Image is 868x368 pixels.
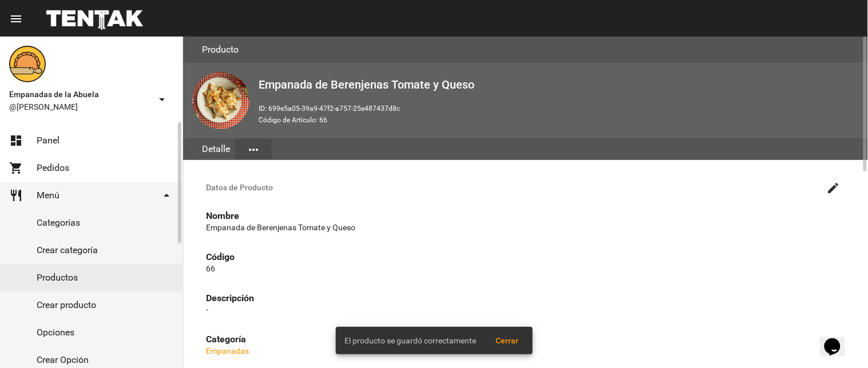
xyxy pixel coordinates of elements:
mat-icon: menu [9,12,23,26]
mat-icon: arrow_drop_down [160,189,173,202]
button: Editar [822,176,845,199]
span: Menú [37,190,60,201]
span: Empanadas de la Abuela [9,87,150,101]
mat-icon: more_horiz [247,143,260,157]
strong: Descripción [206,293,254,303]
span: @[PERSON_NAME] [9,101,150,113]
p: Código de Artículo: 66 [259,114,859,126]
mat-icon: arrow_drop_down [155,93,169,106]
span: Pedidos [37,162,69,174]
h2: Empanada de Berenjenas Tomate y Queso [259,75,859,94]
p: Empanada de Berenjenas Tomate y Queso [206,222,845,233]
strong: Categoría [206,334,246,345]
button: Cerrar [487,330,528,351]
strong: Nombre [206,210,239,221]
span: Panel [37,135,60,146]
span: El producto se guardó correctamente [345,335,477,346]
div: Detalle [197,138,235,160]
mat-icon: create [827,181,841,195]
img: f0136945-ed32-4f7c-91e3-a375bc4bb2c5.png [9,46,46,82]
strong: Código [206,251,235,262]
button: Elegir sección [235,139,272,159]
p: 66 [206,263,845,274]
span: Cerrar [496,336,519,345]
p: - [206,304,845,315]
mat-icon: shopping_cart [9,161,23,175]
h3: Producto [202,42,239,58]
mat-icon: restaurant [9,189,23,202]
iframe: chat widget [820,322,857,357]
a: Empanadas [206,346,249,355]
span: Datos de Producto [206,183,822,192]
img: 4578203c-391b-4cb2-96d6-d19d736134f1.jpg [192,72,249,129]
p: ID: 699e5a05-39a9-47f2-a757-25e487437d8c [259,103,859,114]
mat-icon: dashboard [9,134,23,147]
